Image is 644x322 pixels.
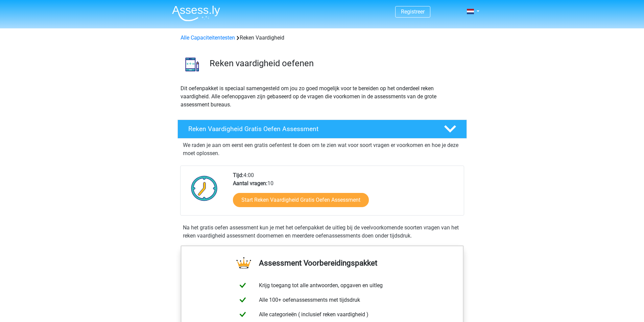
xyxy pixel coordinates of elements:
a: Reken Vaardigheid Gratis Oefen Assessment [175,120,470,139]
b: Tijd: [233,172,243,178]
a: Start Reken Vaardigheid Gratis Oefen Assessment [233,193,369,207]
p: We raden je aan om eerst een gratis oefentest te doen om te zien wat voor soort vragen er voorkom... [183,141,461,157]
div: Na het gratis oefen assessment kun je met het oefenpakket de uitleg bij de veelvoorkomende soorte... [180,224,464,240]
a: Registreer [401,8,425,15]
p: Dit oefenpakket is speciaal samengesteld om jou zo goed mogelijk voor te bereiden op het onderdee... [181,84,464,109]
img: reken vaardigheid [178,50,207,79]
h3: Reken vaardigheid oefenen [210,58,461,69]
h4: Reken Vaardigheid Gratis Oefen Assessment [188,125,433,133]
b: Aantal vragen: [233,180,267,187]
img: Klok [187,171,221,205]
a: Alle Capaciteitentesten [181,34,235,41]
div: 4:00 10 [228,171,463,215]
img: Assessly [172,5,220,21]
div: Reken Vaardigheid [178,34,467,42]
